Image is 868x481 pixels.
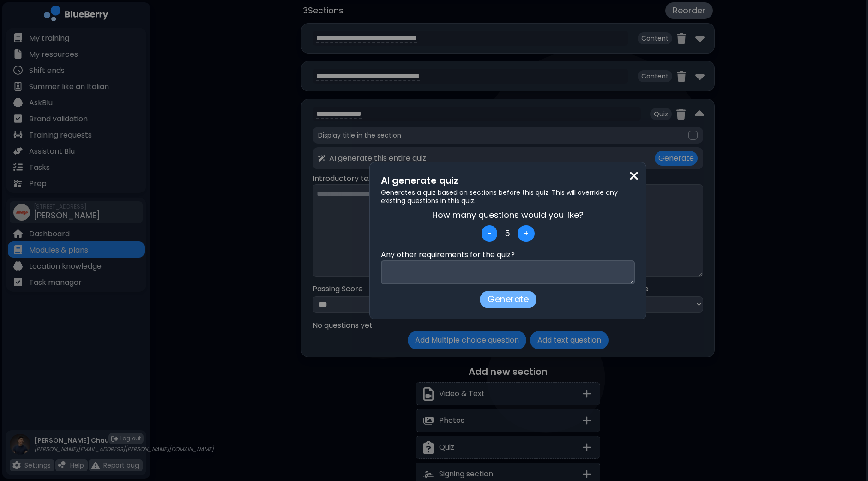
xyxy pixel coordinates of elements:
img: close icon [629,170,639,182]
span: 5 [505,227,510,240]
button: - [482,225,497,242]
button: Generate [480,291,536,308]
button: + [518,225,535,242]
p: Any other requirements for the quiz? [381,249,635,260]
p: AI generate quiz [381,174,635,187]
p: How many questions would you like? [381,209,635,222]
p: Generates a quiz based on sections before this quiz. This will override any existing questions in... [381,188,635,205]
